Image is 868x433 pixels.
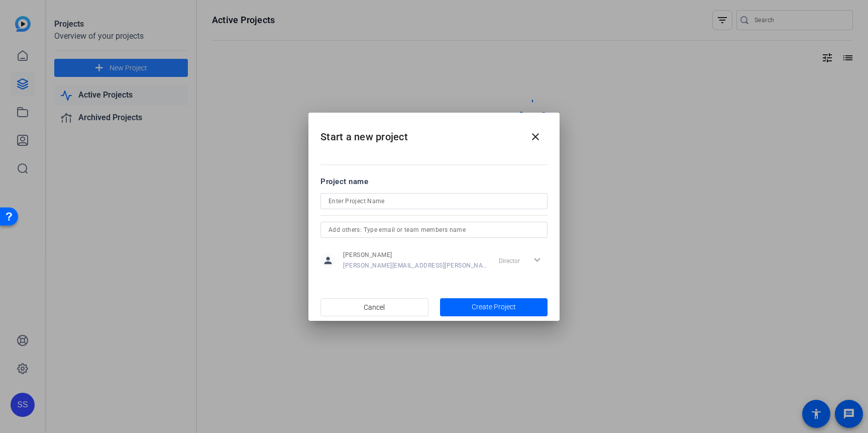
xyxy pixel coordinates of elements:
[329,195,539,207] input: Enter Project Name
[320,176,548,187] div: Project name
[320,298,428,316] button: Cancel
[440,298,548,316] button: Create Project
[320,253,336,268] mat-icon: person
[472,302,516,312] span: Create Project
[364,298,385,317] span: Cancel
[343,251,487,259] span: [PERSON_NAME]
[329,224,539,236] input: Add others: Type email or team members name
[343,262,487,270] span: [PERSON_NAME][EMAIL_ADDRESS][PERSON_NAME][PERSON_NAME][DOMAIN_NAME]
[308,113,560,153] h2: Start a new project
[529,131,541,143] mat-icon: close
